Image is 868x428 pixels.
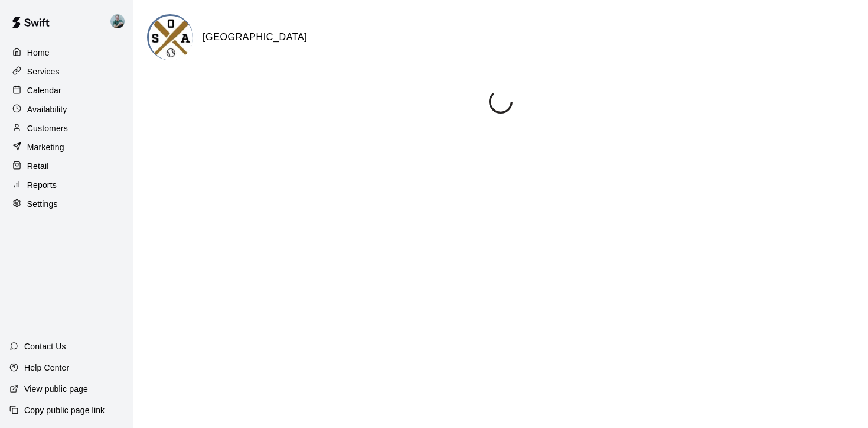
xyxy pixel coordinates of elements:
[9,63,123,80] a: Services
[9,44,123,61] a: Home
[27,85,61,96] p: Calendar
[9,119,123,137] a: Customers
[27,179,57,191] p: Reports
[27,122,68,134] p: Customers
[27,103,67,115] p: Availability
[9,195,123,213] a: Settings
[24,383,88,395] p: View public page
[27,160,49,172] p: Retail
[24,404,105,416] p: Copy public page link
[27,198,58,210] p: Settings
[9,138,123,156] a: Marketing
[24,341,66,352] p: Contact Us
[9,100,123,118] a: Availability
[9,176,123,194] a: Reports
[27,66,60,77] p: Services
[27,47,50,59] p: Home
[108,9,133,33] div: Deric Poldberg
[9,82,123,99] a: Calendar
[27,141,64,153] p: Marketing
[149,16,193,60] img: Old School Academy logo
[9,157,123,175] a: Retail
[110,14,125,28] img: Deric Poldberg
[24,362,69,374] p: Help Center
[203,30,307,45] h6: [GEOGRAPHIC_DATA]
